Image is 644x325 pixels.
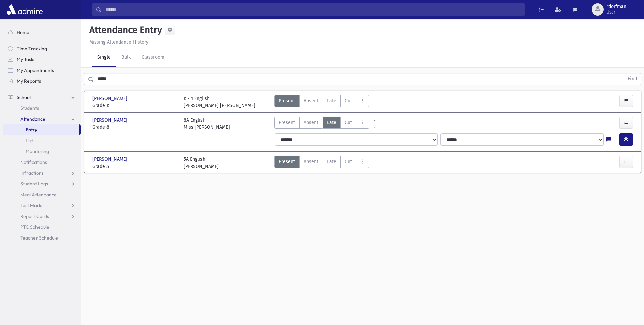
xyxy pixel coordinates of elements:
[274,156,369,170] div: AttTypes
[92,163,177,170] span: Grade 5
[92,95,129,102] span: [PERSON_NAME]
[3,43,81,54] a: Time Tracking
[17,29,29,35] span: Home
[624,73,641,85] button: Find
[279,158,295,165] span: Present
[20,235,58,241] span: Teacher Schedule
[3,103,81,114] a: Students
[20,213,49,219] span: Report Cards
[20,202,43,208] span: Test Marks
[184,95,255,109] div: K - 1 English [PERSON_NAME] [PERSON_NAME]
[3,157,81,168] a: Notifications
[184,117,230,131] div: 8A English Miss [PERSON_NAME]
[20,105,39,111] span: Students
[606,9,626,15] span: User
[184,156,219,170] div: 5A English [PERSON_NAME]
[17,94,31,100] span: School
[3,200,81,211] a: Test Marks
[345,158,352,165] span: Cut
[17,56,35,62] span: My Tasks
[3,27,81,38] a: Home
[606,4,626,9] span: rdorfman
[87,24,162,36] h5: Attendance Entry
[274,117,369,131] div: AttTypes
[345,119,352,126] span: Cut
[3,232,81,243] a: Teacher Schedule
[92,156,129,163] span: [PERSON_NAME]
[20,181,48,187] span: Student Logs
[3,54,81,65] a: My Tasks
[345,97,352,104] span: Cut
[3,222,81,232] a: PTC Schedule
[304,158,318,165] span: Absent
[3,76,81,86] a: My Reports
[136,48,170,67] a: Classroom
[92,48,116,67] a: Single
[304,119,318,126] span: Absent
[3,65,81,76] a: My Appointments
[87,39,148,45] a: Missing Attendance History
[17,67,54,73] span: My Appointments
[3,135,81,146] a: List
[92,117,129,124] span: [PERSON_NAME]
[5,3,44,16] img: AdmirePro
[92,102,177,109] span: Grade K
[20,116,45,122] span: Attendance
[3,146,81,157] a: Monitoring
[20,192,57,198] span: Meal Attendance
[102,3,525,16] input: Search
[89,39,148,45] u: Missing Attendance History
[17,46,47,52] span: Time Tracking
[3,168,81,178] a: Infractions
[92,124,177,131] span: Grade 8
[26,148,49,154] span: Monitoring
[3,114,81,124] a: Attendance
[3,211,81,222] a: Report Cards
[3,124,79,135] a: Entry
[26,137,33,144] span: List
[20,224,49,230] span: PTC Schedule
[3,178,81,189] a: Student Logs
[274,95,369,109] div: AttTypes
[279,97,295,104] span: Present
[327,158,336,165] span: Late
[279,119,295,126] span: Present
[20,170,44,176] span: Infractions
[304,97,318,104] span: Absent
[3,189,81,200] a: Meal Attendance
[26,127,37,133] span: Entry
[116,48,136,67] a: Bulk
[327,119,336,126] span: Late
[20,159,47,165] span: Notifications
[17,78,41,84] span: My Reports
[3,92,81,103] a: School
[327,97,336,104] span: Late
